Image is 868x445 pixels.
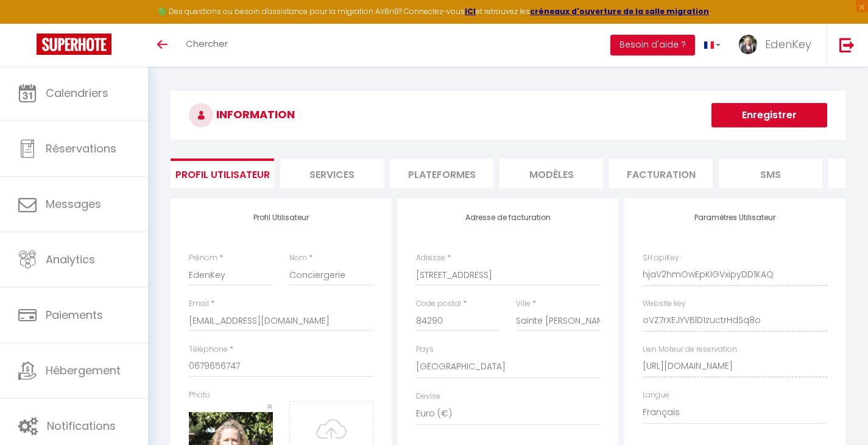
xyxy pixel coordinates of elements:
li: Plateformes [390,158,493,188]
a: ICI [465,6,476,16]
label: Lien Moteur de réservation [643,344,737,355]
label: SH apiKey [643,252,679,264]
li: Profil Utilisateur [171,158,274,188]
img: Super Booking [37,34,111,55]
button: Close [266,401,273,412]
label: Devise [416,391,440,402]
h4: Adresse de facturation [416,213,601,222]
a: Chercher [177,24,237,66]
label: Email [189,298,209,310]
label: Adresse [416,252,445,264]
li: SMS [719,158,822,188]
span: Calendriers [46,85,108,101]
li: Facturation [609,158,713,188]
label: Code postal [416,298,461,310]
a: ... EdenKey [730,24,827,66]
span: Notifications [47,418,116,433]
span: Hébergement [46,363,121,378]
li: MODÈLES [499,158,603,188]
span: Analytics [46,252,95,267]
h3: INFORMATION [171,91,845,140]
li: Services [280,158,384,188]
button: Besoin d'aide ? [610,35,695,55]
span: Messages [46,196,101,212]
label: Photo [189,390,210,401]
label: Ville [516,298,531,310]
img: logout [839,37,855,52]
img: ... [739,35,757,54]
button: Enregistrer [711,103,827,127]
span: Chercher [186,37,228,50]
label: Nom [289,252,307,264]
span: Paiements [46,307,103,322]
h4: Profil Utilisateur [189,213,373,222]
label: Pays [416,344,434,355]
a: créneaux d'ouverture de la salle migration [530,6,709,16]
label: Langue [643,390,669,401]
span: × [266,399,273,414]
label: Website key [643,298,686,310]
span: Réservations [46,141,116,156]
label: Téléphone [189,344,228,355]
label: Prénom [189,252,217,264]
span: EdenKey [765,37,811,52]
h4: Paramètres Utilisateur [643,213,827,222]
